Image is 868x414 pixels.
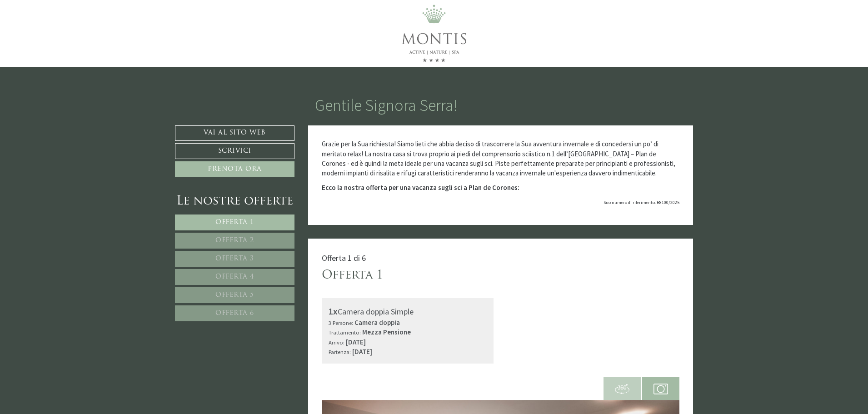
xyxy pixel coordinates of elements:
b: [DATE] [352,347,372,356]
a: Scrivici [175,143,294,159]
span: Offerta 4 [215,274,254,280]
small: Trattamento: [329,329,361,336]
h1: Gentile Signora Serra! [315,96,458,115]
div: Camera doppia Simple [329,305,487,318]
b: Camera doppia [354,318,400,327]
div: Offerta 1 [322,267,383,284]
small: Partenza: [329,348,351,355]
p: Grazie per la Sua richiesta! Siamo lieti che abbia deciso di trascorrere la Sua avventura inverna... [322,139,680,178]
span: Offerta 6 [215,310,254,317]
small: Arrivo: [329,339,344,346]
span: Offerta 1 [215,219,254,226]
strong: Ecco la nostra offerta per una vacanza sugli sci a Plan de Corones: [322,183,519,192]
span: Offerta 5 [215,292,254,299]
img: camera.svg [653,382,668,396]
a: Prenota ora [175,161,294,177]
span: Offerta 1 di 6 [322,253,366,263]
div: Le nostre offerte [175,193,294,210]
small: 3 Persone: [329,319,353,326]
span: Suo numero di riferimento: R8100/2025 [604,200,679,205]
b: 1x [329,305,338,317]
b: [DATE] [346,338,366,346]
a: Vai al sito web [175,125,294,141]
span: Offerta 3 [215,255,254,262]
span: Offerta 2 [215,237,254,244]
img: 360-grad.svg [615,382,629,396]
b: Mezza Pensione [362,328,411,336]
